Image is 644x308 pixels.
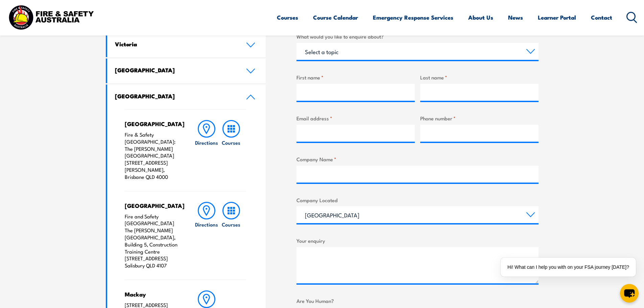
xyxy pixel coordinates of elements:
a: [GEOGRAPHIC_DATA] [107,58,266,83]
h6: Directions [195,221,218,228]
a: About Us [468,8,493,26]
label: Email address [296,114,415,122]
h6: Directions [195,139,218,146]
a: Directions [194,120,219,181]
a: Courses [219,202,243,269]
h4: Victoria [115,40,236,48]
h4: [GEOGRAPHIC_DATA] [115,92,236,100]
label: Your enquiry [296,237,539,244]
label: What would you like to enquire about? [296,32,539,40]
p: Fire and Safety [GEOGRAPHIC_DATA] The [PERSON_NAME][GEOGRAPHIC_DATA], Building 5, Construction Tr... [125,213,181,269]
button: chat-button [620,284,639,303]
a: News [508,8,523,26]
a: Contact [591,8,612,26]
a: Emergency Response Services [373,8,453,26]
a: Directions [194,202,219,269]
p: Fire & Safety [GEOGRAPHIC_DATA]: The [PERSON_NAME][GEOGRAPHIC_DATA] [STREET_ADDRESS][PERSON_NAME]... [125,131,181,181]
h6: Courses [222,221,240,228]
h4: Mackay [125,290,181,298]
label: Last name [420,73,539,81]
a: Courses [277,8,298,26]
h4: [GEOGRAPHIC_DATA] [125,202,181,209]
h4: [GEOGRAPHIC_DATA] [125,120,181,127]
a: [GEOGRAPHIC_DATA] [107,85,266,109]
label: Company Name [296,155,539,163]
label: Phone number [420,114,539,122]
label: Are You Human? [296,297,539,305]
a: Victoria [107,32,266,57]
a: Courses [219,120,243,181]
div: Hi! What can I help you with on your FSA journey [DATE]? [501,258,636,277]
label: Company Located [296,196,539,204]
h6: Courses [222,139,240,146]
a: Course Calendar [313,8,358,26]
a: Learner Portal [538,8,576,26]
h4: [GEOGRAPHIC_DATA] [115,66,236,74]
label: First name [296,73,415,81]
